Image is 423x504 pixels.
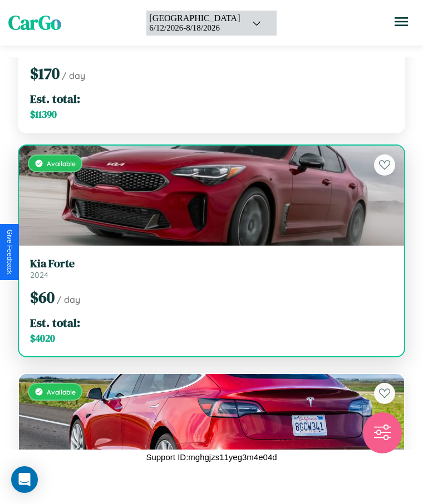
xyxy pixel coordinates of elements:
h3: Kia Forte [30,257,393,270]
span: Available [47,159,76,168]
div: 6 / 12 / 2026 - 8 / 18 / 2026 [149,23,240,33]
div: [GEOGRAPHIC_DATA] [149,13,240,23]
span: $ 11390 [30,108,57,121]
p: Support ID: mghgjzs11yeg3m4e04d [146,450,277,465]
span: $ 60 [30,287,55,308]
span: 2024 [30,270,48,280]
span: $ 4020 [30,332,55,345]
span: Est. total: [30,315,80,331]
span: / day [62,70,85,81]
span: $ 170 [30,63,60,84]
span: Est. total: [30,91,80,107]
span: Available [47,388,76,396]
span: / day [57,294,80,305]
a: Kia Forte2024 [30,257,393,280]
span: CarGo [8,9,61,36]
div: Give Feedback [6,229,13,275]
div: Open Intercom Messenger [11,466,38,493]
